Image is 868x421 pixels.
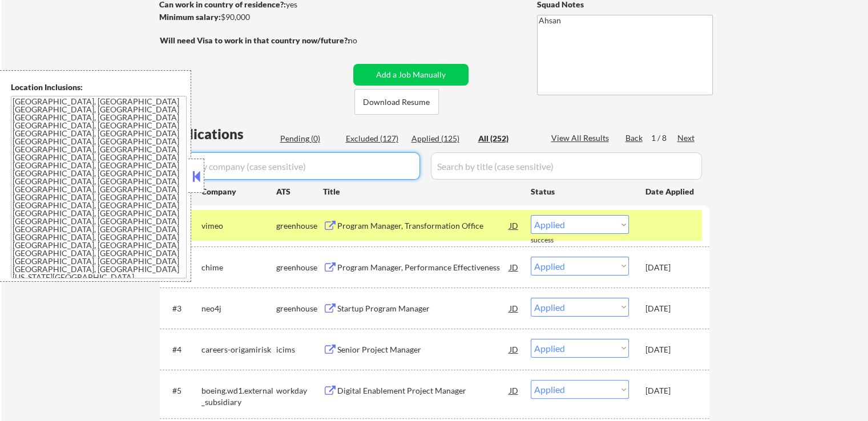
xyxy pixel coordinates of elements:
div: [DATE] [645,262,696,273]
div: greenhouse [276,303,323,314]
div: workday [276,385,323,396]
div: [DATE] [645,303,696,314]
div: Title [323,186,520,197]
button: Add a Job Manually [353,64,469,86]
div: [DATE] [645,385,696,396]
div: JD [508,298,520,318]
div: Startup Program Manager [337,303,510,314]
div: #3 [172,303,192,314]
div: Date Applied [645,186,696,197]
div: Location Inclusions: [11,82,187,93]
div: Senior Project Manager [337,344,510,355]
div: $90,000 [159,11,349,23]
div: All (252) [478,133,535,144]
div: #4 [172,344,192,355]
div: icims [276,344,323,355]
div: Status [531,181,629,201]
input: Search by company (case sensitive) [163,152,420,180]
div: boeing.wd1.external_subsidiary [201,385,276,407]
div: Next [677,132,696,144]
div: ATS [276,186,323,197]
div: JD [508,380,520,400]
div: Back [625,132,644,144]
div: Applied (125) [411,133,469,144]
div: Excluded (127) [346,133,403,144]
div: Pending (0) [280,133,337,144]
div: JD [508,215,520,236]
strong: Minimum salary: [159,12,221,22]
strong: Will need Visa to work in that country now/future?: [160,35,350,45]
div: View All Results [551,132,612,144]
div: JD [508,257,520,277]
div: Digital Enablement Project Manager [337,385,510,396]
button: Download Resume [354,89,439,115]
div: #5 [172,385,192,396]
input: Search by title (case sensitive) [431,152,702,180]
div: no [348,35,381,46]
div: chime [201,262,276,273]
div: JD [508,339,520,359]
div: careers-origamirisk [201,344,276,355]
div: vimeo [201,220,276,232]
div: 1 / 8 [651,132,677,144]
div: greenhouse [276,220,323,232]
div: neo4j [201,303,276,314]
div: [DATE] [645,344,696,355]
div: greenhouse [276,262,323,273]
div: Applications [163,127,276,141]
div: Program Manager, Performance Effectiveness [337,262,510,273]
div: Program Manager, Transformation Office [337,220,510,232]
div: Company [201,186,276,197]
div: success [531,236,576,245]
